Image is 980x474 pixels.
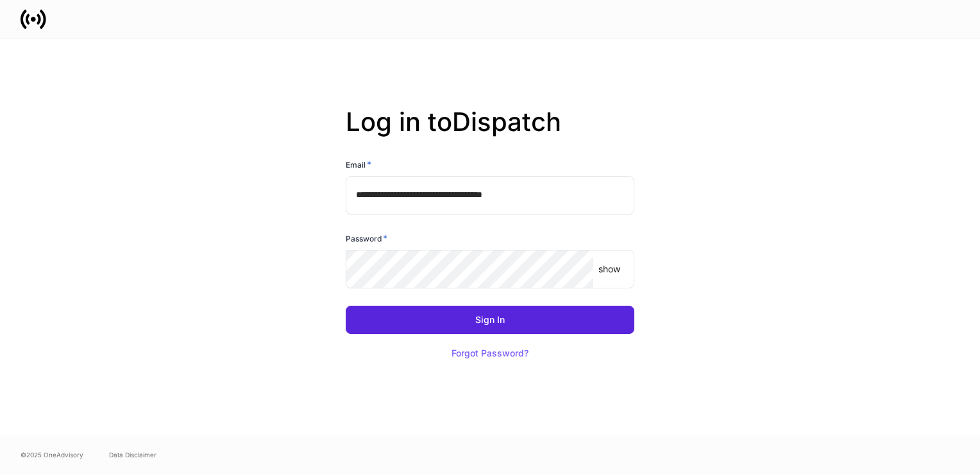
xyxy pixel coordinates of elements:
h6: Email [346,158,371,171]
button: Forgot Password? [435,339,545,367]
h6: Password [346,232,387,245]
p: show [598,263,620,276]
button: Sign In [346,306,634,334]
div: Forgot Password? [452,349,528,358]
h2: Log in to Dispatch [346,107,634,158]
span: © 2025 OneAdvisory [21,450,83,460]
div: Sign In [475,315,505,324]
a: Data Disclaimer [109,450,156,460]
